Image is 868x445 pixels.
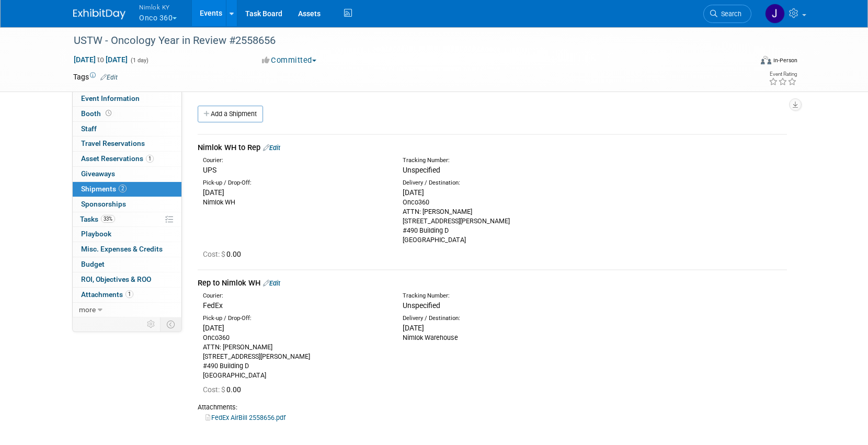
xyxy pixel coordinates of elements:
[203,156,387,165] div: Courier:
[70,31,736,50] div: USTW - Oncology Year in Review #2558656
[81,124,97,133] span: Staff
[403,166,440,174] span: Unspecified
[203,165,387,175] div: UPS
[73,257,181,272] a: Budget
[73,212,181,227] a: Tasks33%
[81,139,145,147] span: Travel Reservations
[73,72,118,82] td: Tags
[73,303,181,317] a: more
[81,109,113,118] span: Booth
[81,94,140,102] span: Event Information
[79,305,96,314] span: more
[403,333,587,343] div: Nimlok Warehouse
[690,54,797,70] div: Event Format
[403,187,587,198] div: [DATE]
[73,9,125,19] img: ExhibitDay
[100,74,118,81] a: Edit
[761,56,771,64] img: Format-Inperson.png
[263,279,280,287] a: Edit
[703,5,751,23] a: Search
[403,292,637,300] div: Tracking Number:
[73,167,181,181] a: Giveaways
[717,10,741,18] span: Search
[203,385,226,394] span: Cost: $
[403,179,587,187] div: Delivery / Destination:
[403,314,587,323] div: Delivery / Destination:
[73,136,181,151] a: Travel Reservations
[205,414,285,421] a: FedEx AirBill 2558656.pdf
[258,55,321,66] button: Committed
[769,72,797,77] div: Event Rating
[73,122,181,136] a: Staff
[73,92,181,106] a: Event Information
[125,290,133,298] span: 1
[203,250,226,258] span: Cost: $
[203,187,387,198] div: [DATE]
[73,242,181,257] a: Misc. Expenses & Credits
[142,317,161,331] td: Personalize Event Tab Strip
[81,260,105,268] span: Budget
[81,200,126,208] span: Sponsorships
[198,142,787,153] div: Nimlok WH to Rep
[81,290,133,299] span: Attachments
[119,185,127,192] span: 2
[203,385,245,394] span: 0.00
[73,227,181,242] a: Playbook
[203,323,387,333] div: [DATE]
[203,179,387,187] div: Pick-up / Drop-Off:
[73,182,181,197] a: Shipments2
[73,55,128,64] span: [DATE] [DATE]
[81,245,163,253] span: Misc. Expenses & Credits
[203,250,245,258] span: 0.00
[198,278,787,289] div: Rep to Nimlok WH
[765,4,785,24] img: Jamie Dunn
[198,403,787,412] div: Attachments:
[81,154,154,163] span: Asset Reservations
[403,323,587,333] div: [DATE]
[403,198,587,245] div: Onco360 ATTN: [PERSON_NAME] [STREET_ADDRESS][PERSON_NAME] #490 Building D [GEOGRAPHIC_DATA]
[203,292,387,300] div: Courier:
[403,156,637,165] div: Tracking Number:
[203,333,387,380] div: Onco360 ATTN: [PERSON_NAME] [STREET_ADDRESS][PERSON_NAME] #490 Building D [GEOGRAPHIC_DATA]
[96,55,106,64] span: to
[263,144,280,152] a: Edit
[403,301,440,310] span: Unspecified
[203,300,387,311] div: FedEx
[161,317,182,331] td: Toggle Event Tabs
[81,185,127,193] span: Shipments
[73,288,181,302] a: Attachments1
[146,155,154,163] span: 1
[130,57,149,64] span: (1 day)
[198,106,263,122] a: Add a Shipment
[73,272,181,287] a: ROI, Objectives & ROO
[73,107,181,121] a: Booth
[203,314,387,323] div: Pick-up / Drop-Off:
[203,198,387,207] div: Nimlok WH
[80,215,115,223] span: Tasks
[104,109,113,117] span: Booth not reserved yet
[101,215,115,223] span: 33%
[81,169,115,178] span: Giveaways
[773,56,797,64] div: In-Person
[139,2,177,13] span: Nimlok KY
[73,152,181,166] a: Asset Reservations1
[73,197,181,212] a: Sponsorships
[81,275,151,283] span: ROI, Objectives & ROO
[81,230,111,238] span: Playbook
